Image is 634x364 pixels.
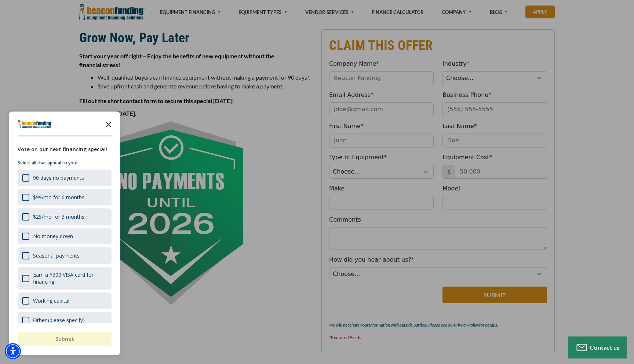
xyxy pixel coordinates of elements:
button: Close the survey [101,117,116,131]
div: Earn a $300 VISA card for financing [18,267,112,290]
div: 90 days no payments [33,174,84,181]
div: Working capital [33,297,69,304]
div: Working capital [18,292,112,309]
div: 90 days no payments [18,170,112,186]
div: No money down [18,228,112,244]
img: Company logo [18,120,52,128]
div: Other (please specify) [33,317,85,324]
div: Survey [9,112,120,355]
button: Contact us [568,336,627,358]
div: $25/mo for 3 months [33,213,84,220]
p: Select all that appeal to you: [18,159,112,167]
div: Accessibility Menu [5,343,21,359]
div: $99/mo for 6 months [33,194,84,201]
div: Seasonal payments [18,247,112,264]
button: Submit [18,332,112,346]
div: Seasonal payments [33,252,80,259]
div: $25/mo for 3 months [18,208,112,225]
div: No money down [33,233,73,240]
div: $99/mo for 6 months [18,189,112,205]
div: Vote on our next financing special! [18,145,112,153]
div: Other (please specify) [18,312,112,328]
span: Contact us [590,344,620,351]
div: Earn a $300 VISA card for financing [33,271,107,285]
